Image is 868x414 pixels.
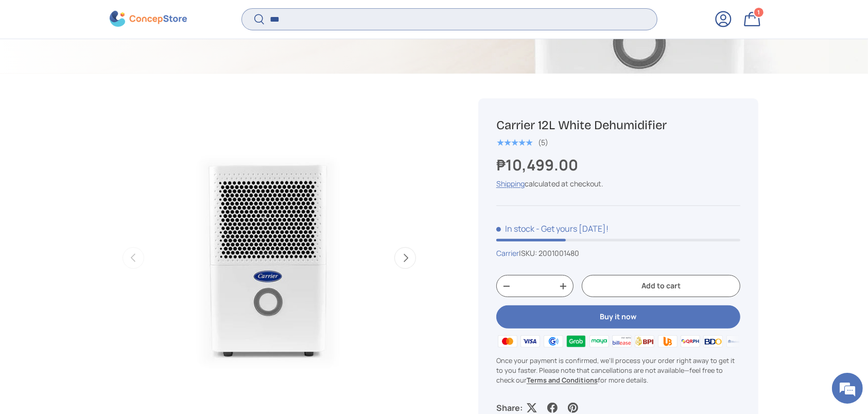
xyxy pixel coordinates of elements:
[587,334,610,349] img: maya
[519,334,542,349] img: visa
[496,178,740,189] div: calculated at checkout.
[5,281,196,317] textarea: Type your message and hit 'Enter'
[496,356,740,386] p: Once your payment is confirmed, we'll process your order right away to get it to you faster. Plea...
[758,9,760,16] span: 1
[633,334,656,349] img: bpi
[496,402,523,414] p: Share:
[702,334,724,349] img: bdo
[60,130,142,234] span: We're online!
[496,248,519,258] a: Carrier
[169,5,194,30] div: Minimize live chat window
[496,305,740,329] button: Buy it now
[582,275,740,297] button: Add to cart
[54,58,173,71] div: Chat with us now
[496,136,548,147] a: 5.0 out of 5.0 stars (5)
[565,334,587,349] img: grabpay
[496,334,519,349] img: master
[527,375,598,385] a: Terms and Conditions
[496,154,581,175] strong: ₱10,499.00
[519,248,579,258] span: |
[536,223,609,234] p: - Get yours [DATE]!
[496,179,525,188] a: Shipping
[538,139,548,146] div: (5)
[521,248,537,258] span: SKU:
[542,334,565,349] img: gcash
[679,334,702,349] img: qrph
[496,138,533,147] div: 5.0 out of 5.0 stars
[110,11,187,27] img: ConcepStore
[496,137,533,148] span: ★★★★★
[611,334,633,349] img: billease
[539,248,579,258] span: 2001001480
[725,334,748,349] img: metrobank
[656,334,679,349] img: ubp
[496,223,534,234] span: In stock
[496,117,740,133] h1: Carrier 12L White Dehumidifier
